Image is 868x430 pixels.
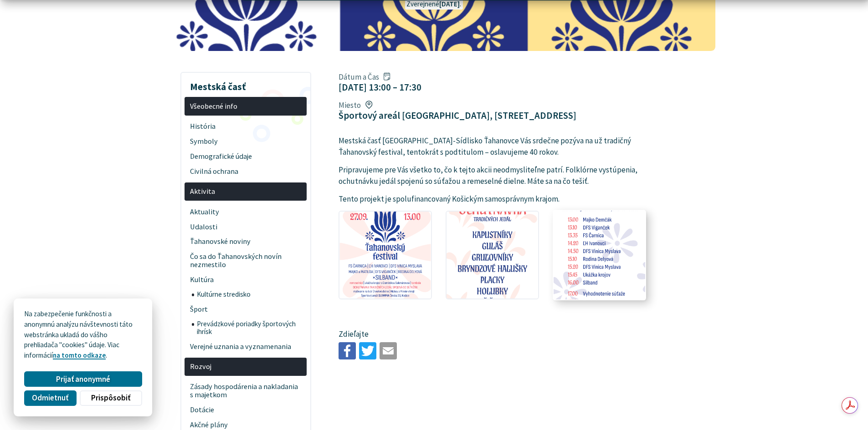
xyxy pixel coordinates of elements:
span: Ťahanovské noviny [190,234,302,249]
span: História [190,119,302,134]
a: Šport [185,302,307,317]
a: Dotácie [185,402,307,417]
img: Zdieľať e-mailom [380,342,397,359]
p: Pripravujeme pre Vás všetko to, čo k tejto akcii neodmysliteľne patrí. Folklórne vystúpenia, ochu... [339,164,646,187]
a: Rozvoj [185,358,307,376]
a: Udalosti [185,219,307,234]
a: Aktuality [185,204,307,219]
span: Kultúrne stredisko [197,288,302,302]
img: 2 [447,212,538,298]
span: Zásady hospodárenia a nakladania s majetkom [190,379,302,403]
img: Zdieľať na Twitteri [359,342,376,359]
button: Odmietnuť [24,390,76,406]
a: na tomto odkaze [53,351,106,359]
span: Symboly [190,134,302,149]
a: Všeobecné info [185,97,307,116]
img: 3 [549,207,650,302]
img: 1 [339,212,431,298]
a: Demografické údaje [185,149,307,164]
span: Dátum a Čas [339,72,421,82]
span: Udalosti [190,219,302,234]
span: Odmietnuť [32,393,68,403]
button: Prispôsobiť [80,390,142,406]
p: Tento projekt je spolufinancovaný Košickým samosprávnym krajom. [339,193,646,205]
span: Miesto [339,100,576,110]
span: Prispôsobiť [91,393,130,403]
a: História [185,119,307,134]
a: Aktivita [185,182,307,201]
a: Otvoriť obrázok v popupe. [554,211,645,298]
a: Kultúrne stredisko [192,288,307,302]
span: Demografické údaje [190,149,302,164]
span: Civilná ochrana [190,164,302,179]
span: Verejné uznania a vyznamenania [190,339,302,354]
a: Ťahanovské noviny [185,234,307,249]
figcaption: Športový areál [GEOGRAPHIC_DATA], [STREET_ADDRESS] [339,110,576,121]
a: Verejné uznania a vyznamenania [185,339,307,354]
span: Aktivita [190,184,302,199]
a: Prevádzkové poriadky športových ihrísk [192,317,307,339]
a: Civilná ochrana [185,164,307,179]
span: Šport [190,302,302,317]
p: Na zabezpečenie funkčnosti a anonymnú analýzu návštevnosti táto webstránka ukladá do vášho prehli... [24,309,142,361]
figcaption: [DATE] 13:00 – 17:30 [339,81,421,93]
a: Čo sa do Ťahanovských novín nezmestilo [185,249,307,273]
a: Otvoriť obrázok v popupe. [339,212,431,298]
p: Zdieľajte [339,329,646,340]
span: Prijať anonymné [56,374,110,384]
span: Kultúra [190,273,302,288]
span: Aktuality [190,204,302,219]
span: Všeobecné info [190,99,302,114]
a: Kultúra [185,273,307,288]
span: Rozvoj [190,359,302,374]
span: Prevádzkové poriadky športových ihrísk [197,317,302,339]
button: Prijať anonymné [24,371,142,387]
span: Dotácie [190,402,302,417]
a: Symboly [185,134,307,149]
p: Mestská časť [GEOGRAPHIC_DATA]-Sídlisko Ťahanovce Vás srdečne pozýva na už tradičný Ťahanovský fe... [339,135,646,158]
img: Zdieľať na Facebooku [339,342,356,359]
span: Čo sa do Ťahanovských novín nezmestilo [190,249,302,273]
h3: Mestská časť [185,75,307,94]
a: Otvoriť obrázok v popupe. [447,212,538,298]
a: Zásady hospodárenia a nakladania s majetkom [185,379,307,403]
